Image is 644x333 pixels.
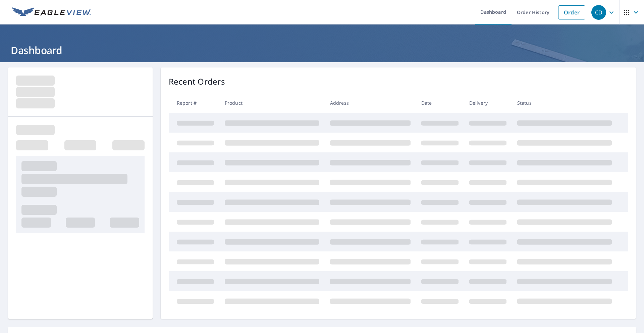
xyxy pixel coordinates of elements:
th: Delivery [464,93,512,113]
a: Order [558,5,585,19]
div: CD [591,5,606,20]
th: Date [416,93,464,113]
th: Report # [169,93,219,113]
th: Product [219,93,325,113]
th: Status [512,93,617,113]
img: EV Logo [12,7,91,17]
h1: Dashboard [8,43,636,57]
th: Address [325,93,416,113]
p: Recent Orders [169,76,225,88]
